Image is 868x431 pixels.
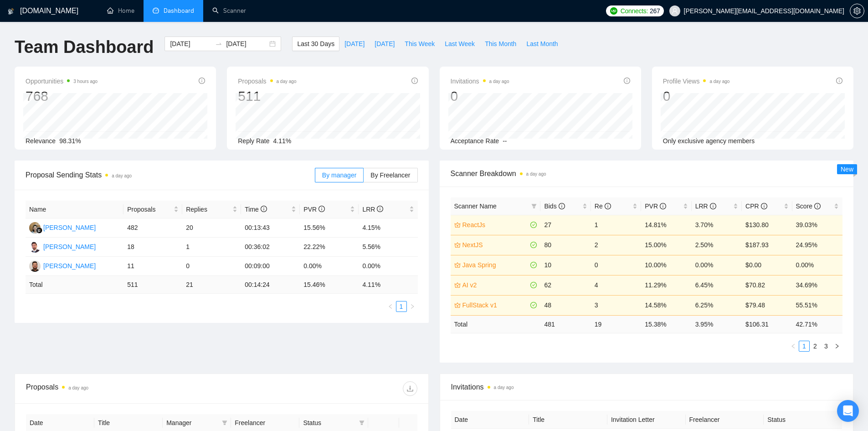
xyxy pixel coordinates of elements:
[591,295,641,315] td: 3
[850,7,864,15] span: setting
[529,411,607,429] th: Title
[300,257,359,276] td: 0.00%
[530,222,537,228] span: check-circle
[123,218,182,238] td: 482
[43,223,96,233] div: [PERSON_NAME]
[792,275,842,295] td: 34.69%
[359,276,417,294] td: 4.11 %
[245,206,267,213] span: Time
[821,341,831,351] a: 3
[742,295,792,315] td: $79.48
[26,76,98,87] span: Opportunities
[530,302,537,308] span: check-circle
[182,218,241,238] td: 20
[238,88,296,105] div: 511
[745,203,767,210] span: CPR
[526,171,546,177] time: a day ago
[241,238,300,257] td: 00:36:02
[709,79,729,84] time: a day ago
[370,171,410,179] span: By Freelancer
[792,295,842,315] td: 55.51%
[742,255,792,275] td: $0.00
[540,215,591,235] td: 27
[641,235,691,255] td: 15.00%
[344,39,365,49] span: [DATE]
[388,304,393,309] span: left
[742,315,792,333] td: $ 106.31
[454,262,461,268] span: crown
[411,78,418,84] span: info-circle
[485,39,516,49] span: This Month
[403,381,417,396] button: download
[73,79,98,84] time: 3 hours ago
[692,275,742,295] td: 6.45%
[742,275,792,295] td: $70.82
[357,416,366,430] span: filter
[792,235,842,255] td: 24.95%
[385,301,396,312] button: left
[400,36,440,51] button: This Week
[454,282,461,288] span: crown
[788,341,799,352] button: left
[650,6,660,16] span: 267
[359,238,417,257] td: 5.56%
[440,36,480,51] button: Last Week
[641,255,691,275] td: 10.00%
[407,301,418,312] li: Next Page
[405,39,435,49] span: This Week
[182,201,241,218] th: Replies
[359,420,365,426] span: filter
[451,137,499,145] span: Acceptance Rate
[123,238,182,257] td: 18
[530,242,537,248] span: check-circle
[297,39,334,49] span: Last 30 Days
[832,341,842,352] button: right
[26,201,123,218] th: Name
[692,235,742,255] td: 2.50%
[607,411,686,429] th: Invitation Letter
[710,203,716,209] span: info-circle
[303,418,355,428] span: Status
[792,255,842,275] td: 0.00%
[610,7,617,15] img: upwork-logo.png
[692,255,742,275] td: 0.00%
[292,36,339,51] button: Last 30 Days
[544,203,565,210] span: Bids
[403,385,417,392] span: download
[166,418,218,428] span: Manager
[837,400,859,422] div: Open Intercom Messenger
[186,204,231,214] span: Replies
[645,203,666,210] span: PVR
[451,76,509,87] span: Invitations
[241,218,300,238] td: 00:13:43
[68,385,88,390] time: a day ago
[359,218,417,238] td: 4.15%
[530,262,537,268] span: check-circle
[43,261,96,271] div: [PERSON_NAME]
[462,240,529,250] a: NextJS
[559,203,565,209] span: info-circle
[540,275,591,295] td: 62
[454,222,461,228] span: crown
[220,416,229,430] span: filter
[454,242,461,248] span: crown
[454,203,497,210] span: Scanner Name
[107,7,134,15] a: homeHome
[123,257,182,276] td: 11
[692,315,742,333] td: 3.95 %
[26,169,315,181] span: Proposal Sending Stats
[377,206,383,212] span: info-circle
[300,238,359,257] td: 22.22%
[503,137,507,145] span: --
[462,260,529,270] a: Java Spring
[123,276,182,294] td: 511
[29,243,96,250] a: FM[PERSON_NAME]
[396,301,407,312] li: 1
[742,235,792,255] td: $187.93
[212,7,246,15] a: searchScanner
[8,4,14,19] img: logo
[462,220,529,230] a: ReactJs
[591,215,641,235] td: 1
[26,137,56,145] span: Relevance
[451,168,843,179] span: Scanner Breakdown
